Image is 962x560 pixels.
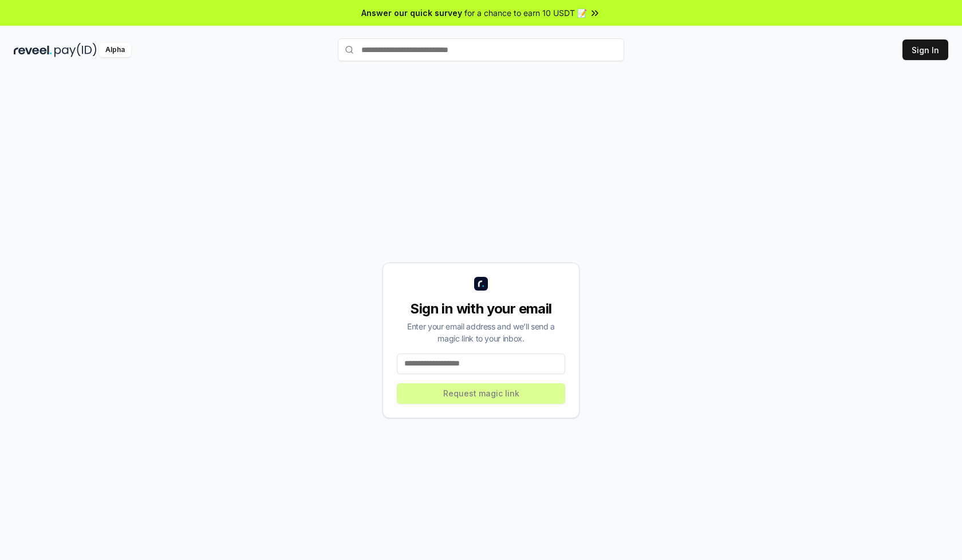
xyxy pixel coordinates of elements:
[397,320,565,344] div: Enter your email address and we’ll send a magic link to your inbox.
[474,277,488,291] img: logo_small
[54,43,97,57] img: pay_id
[361,7,462,19] span: Answer our quick survey
[902,39,948,60] button: Sign In
[397,300,565,318] div: Sign in with your email
[14,43,52,57] img: reveel_dark
[464,7,587,19] span: for a chance to earn 10 USDT 📝
[99,43,131,57] div: Alpha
